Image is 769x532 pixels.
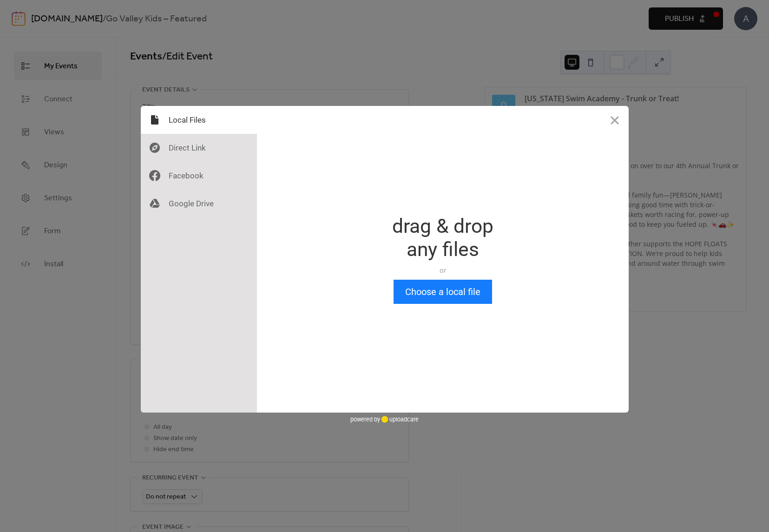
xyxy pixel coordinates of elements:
[141,134,257,162] div: Direct Link
[394,280,492,304] button: Choose a local file
[141,106,257,134] div: Local Files
[601,106,629,134] button: Close
[141,190,257,217] div: Google Drive
[141,162,257,190] div: Facebook
[392,215,493,261] div: drag & drop any files
[392,266,493,275] div: or
[350,413,419,427] div: powered by
[380,416,419,423] a: uploadcare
